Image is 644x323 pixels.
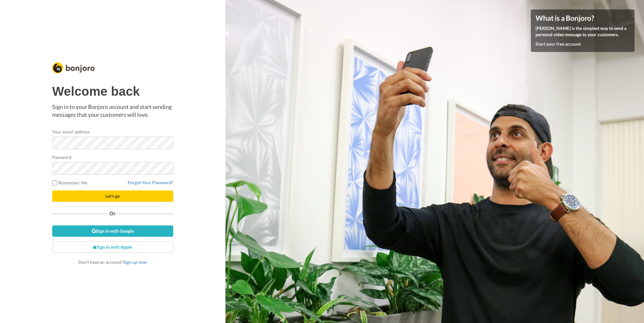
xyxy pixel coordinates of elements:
[105,193,120,199] span: Let's go
[52,84,173,98] h1: Welcome back
[536,14,630,22] h4: What is a Bonjoro?
[52,154,72,161] label: Password
[128,180,173,185] a: Forgot Your Password?
[52,180,57,185] input: Remember Me
[52,103,173,119] p: Sign in to your Bonjoro account and start sending messages that your customers will love.
[536,41,581,47] a: Start your free account
[52,190,173,202] button: Let's go
[52,179,87,186] label: Remember Me
[52,128,90,135] label: Your email address
[108,211,117,216] span: Or
[78,259,147,265] span: Don’t have an account?
[123,259,147,265] a: Sign up now
[52,241,173,253] a: Sign in with Apple
[536,25,630,38] p: [PERSON_NAME] is the simplest way to send a personal video message to your customers.
[52,225,173,237] a: Sign in with Google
